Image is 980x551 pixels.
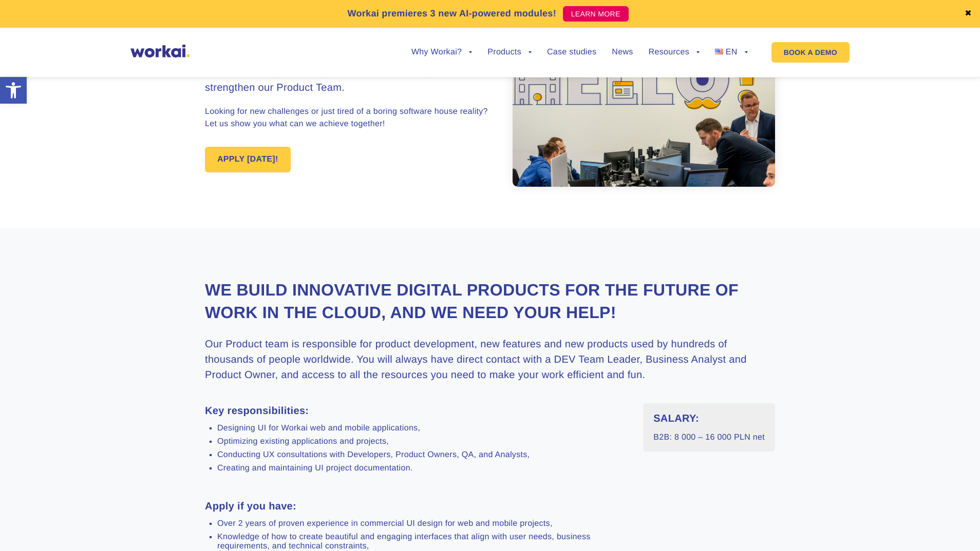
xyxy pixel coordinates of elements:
[205,65,490,95] h3: We are looking for an experienced UI/UX Designer to strengthen our Product Team.
[411,48,472,56] a: Why Workai?
[487,48,532,56] a: Products
[612,48,633,56] a: News
[217,424,628,433] li: Designing UI for Workai web and mobile applications,
[205,405,309,417] strong: Key responsibilities:
[547,48,596,56] a: Case studies
[241,42,324,52] span: Mobile phone number
[347,7,556,21] p: Workai premieres 3 new AI-powered modules!
[3,196,9,203] input: I hereby consent to the processing of my personal data of a special category contained in my appl...
[965,10,972,18] a: ✖
[150,275,199,285] a: Privacy Policy
[217,533,628,551] li: Knowledge of how to create beautiful and engaging interfaces that align with user needs, business...
[563,6,629,22] a: LEARN MORE
[205,279,775,323] h2: We build innovative digital products for the future of work in the Cloud, and we need your help!
[205,501,296,512] strong: Apply if you have:
[3,143,9,150] input: I hereby consent to the processing of the personal data I have provided during the recruitment pr...
[205,106,490,130] p: Looking for new challenges or just tired of a boring software house reality? Let us show you what...
[653,411,765,426] h3: SALARY:
[726,48,738,56] span: EN
[3,142,464,171] span: I hereby consent to the processing of the personal data I have provided during the recruitment pr...
[205,337,775,383] h3: Our Product team is responsible for product development, new features and new products used by hu...
[3,195,478,233] span: I hereby consent to the processing of my personal data of a special category contained in my appl...
[217,437,628,446] li: Optimizing existing applications and projects,
[205,147,291,172] a: APPLY [DATE]!
[217,464,628,473] li: Creating and maintaining UI project documentation.
[217,450,628,460] li: Conducting UX consultations with Developers, Product Owners, QA, and Analysts,
[653,431,765,444] p: B2B: 8 000 – 16 000 PLN net
[649,48,700,56] a: Resources
[217,519,628,528] li: Over 2 years of proven experience in commercial UI design for web and mobile projects,
[771,42,850,63] a: BOOK A DEMO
